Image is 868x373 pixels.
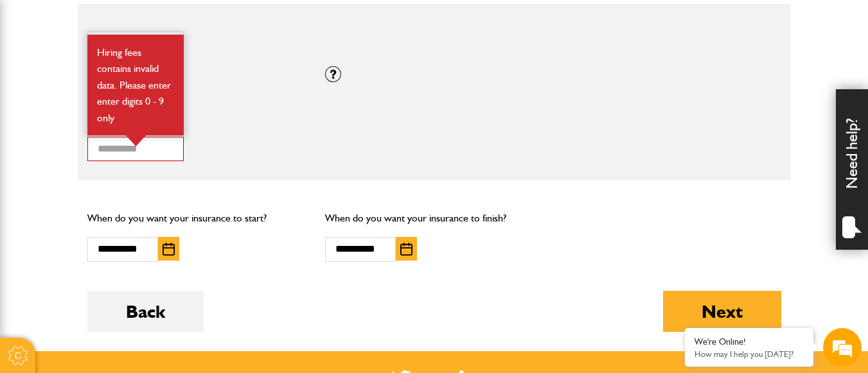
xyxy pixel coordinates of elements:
p: When do you want your insurance to start? [87,210,306,227]
div: Hiring fees contains invalid data. Please enter enter digits 0 - 9 only [87,35,184,136]
button: Back [87,291,204,332]
p: When do you want your insurance to finish? [325,210,544,227]
p: How may I help you today? [695,349,804,359]
img: Choose date [400,243,412,256]
div: Need help? [836,89,868,250]
div: We're Online! [695,336,804,347]
img: Choose date [163,243,175,256]
button: Next [663,291,781,332]
img: error-box-arrow.svg [126,135,146,146]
